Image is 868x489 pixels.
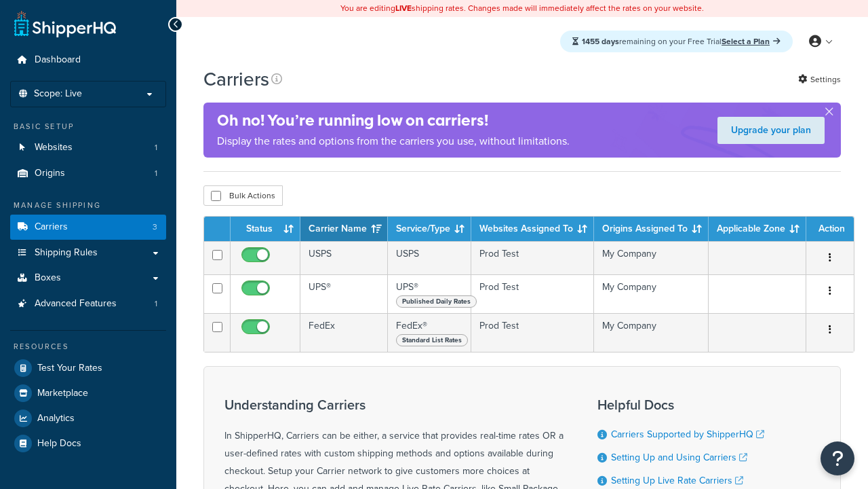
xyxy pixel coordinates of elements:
[10,48,166,73] a: Dashboard
[35,221,68,233] span: Carriers
[594,217,709,241] th: Origins Assigned To: activate to sort column ascending
[582,35,619,48] strong: 1455 days
[155,298,157,310] span: 1
[594,274,709,313] td: My Company
[709,217,806,241] th: Applicable Zone: activate to sort column ascending
[395,2,412,14] b: LIVE
[471,274,594,313] td: Prod Test
[224,397,564,412] h3: Understanding Carriers
[37,363,102,374] span: Test Your Rates
[10,161,166,186] li: Origins
[388,217,471,241] th: Service/Type: activate to sort column ascending
[203,185,283,206] button: Bulk Actions
[203,66,269,92] h1: Carriers
[14,10,116,37] a: ShipperHQ Home
[10,291,166,316] li: Advanced Features
[300,274,388,313] td: UPS®
[35,168,65,179] span: Origins
[594,313,709,352] td: My Company
[594,241,709,274] td: My Company
[217,132,570,151] p: Display the rates and options from the carriers you use, without limitations.
[10,356,166,380] a: Test Your Rates
[155,142,157,153] span: 1
[396,334,468,346] span: Standard List Rates
[798,70,841,89] a: Settings
[300,217,388,241] th: Carrier Name: activate to sort column ascending
[611,427,764,441] a: Carriers Supported by ShipperHQ
[10,121,166,132] div: Basic Setup
[37,413,75,424] span: Analytics
[388,241,471,274] td: USPS
[35,298,117,310] span: Advanced Features
[471,241,594,274] td: Prod Test
[300,313,388,352] td: FedEx
[10,135,166,160] a: Websites 1
[611,473,743,488] a: Setting Up Live Rate Carriers
[717,117,825,144] a: Upgrade your plan
[10,215,166,240] a: Carriers 3
[10,215,166,240] li: Carriers
[10,381,166,405] a: Marketplace
[821,441,854,475] button: Open Resource Center
[597,397,774,412] h3: Helpful Docs
[10,200,166,211] div: Manage Shipping
[611,450,747,465] a: Setting Up and Using Carriers
[10,161,166,186] a: Origins 1
[10,135,166,160] li: Websites
[35,142,73,153] span: Websites
[388,313,471,352] td: FedEx®
[153,221,157,233] span: 3
[35,54,81,66] span: Dashboard
[34,88,82,100] span: Scope: Live
[35,272,61,284] span: Boxes
[217,109,570,132] h4: Oh no! You’re running low on carriers!
[155,168,157,179] span: 1
[300,241,388,274] td: USPS
[35,247,98,259] span: Shipping Rules
[10,291,166,316] a: Advanced Features 1
[388,274,471,313] td: UPS®
[10,240,166,266] a: Shipping Rules
[10,266,166,291] a: Boxes
[560,31,793,52] div: remaining on your Free Trial
[722,35,781,48] a: Select a Plan
[231,217,300,241] th: Status: activate to sort column ascending
[10,406,166,431] a: Analytics
[10,341,166,352] div: Resources
[471,217,594,241] th: Websites Assigned To: activate to sort column ascending
[806,217,854,241] th: Action
[471,313,594,352] td: Prod Test
[10,431,166,456] a: Help Docs
[37,438,81,450] span: Help Docs
[396,295,477,308] span: Published Daily Rates
[37,388,88,399] span: Marketplace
